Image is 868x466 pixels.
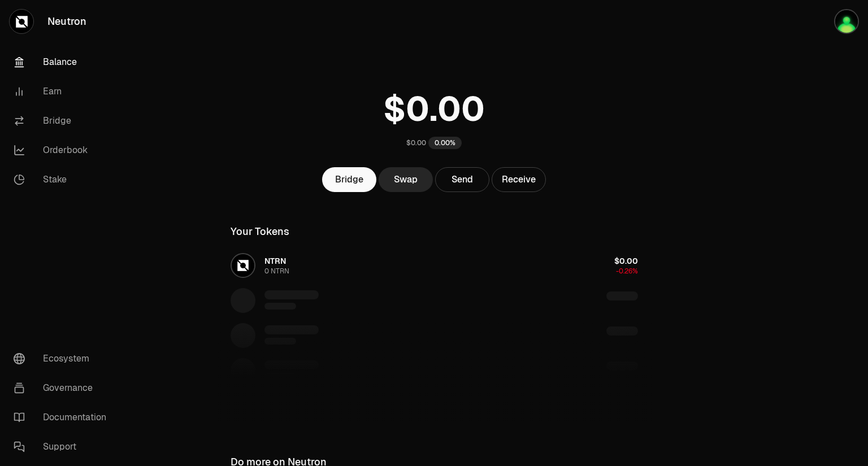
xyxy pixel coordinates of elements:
a: Documentation [5,403,122,432]
a: Governance [5,373,122,403]
a: Ecosystem [5,344,122,373]
a: Bridge [5,106,122,136]
button: Receive [492,167,546,192]
img: TNT4 [834,9,859,34]
div: 0.00% [428,137,462,149]
a: Orderbook [5,136,122,165]
a: Swap [379,167,433,192]
a: Earn [5,77,122,106]
a: Balance [5,47,122,77]
a: Stake [5,165,122,194]
div: $0.00 [406,138,426,147]
button: Send [435,167,489,192]
a: Support [5,432,122,461]
a: Bridge [322,167,376,192]
div: Your Tokens [231,224,289,239]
